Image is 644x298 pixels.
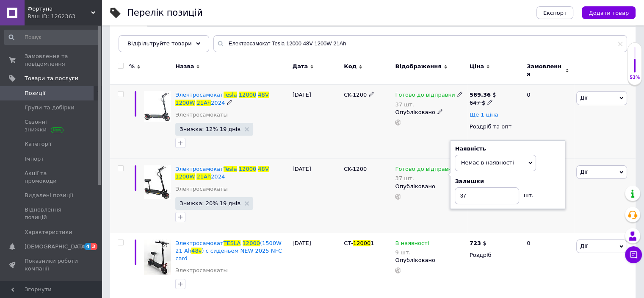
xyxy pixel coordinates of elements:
span: Відновлення позицій [25,206,78,221]
span: 48v [191,248,202,254]
span: 1200W [175,100,195,106]
span: Электросамокат [175,240,223,246]
span: 21Ah [196,173,211,180]
span: 12000 [353,240,370,246]
span: Немає в наявності [461,159,514,166]
span: Категорії [25,140,51,148]
span: 12000 [239,92,256,98]
span: В наявності [395,240,429,249]
div: Опубліковано [395,183,465,190]
span: Ціна [470,63,484,70]
a: ЭлектросамокатTesla1200048V1200W21Ah2024 [175,92,268,106]
span: 48V [258,166,268,172]
span: Готово до відправки [395,92,455,100]
div: 9 шт. [395,249,429,256]
span: Відфільтруйте товари [127,40,192,47]
span: Експорт [543,10,567,16]
span: 2024 [211,100,225,106]
span: Tesla [224,92,237,98]
span: Знижка: 12% 19 днів [180,126,240,132]
span: Фортуна [28,5,91,13]
div: Перелік позицій [127,8,203,17]
span: Ще 1 ціна [470,111,498,118]
span: Электросамокат [175,92,223,98]
span: 21Ah [196,100,211,106]
span: СK-1200 [344,92,367,98]
input: Пошук по назві позиції, артикулу і пошуковим запитам [213,35,627,52]
div: Ваш ID: 1262363 [28,13,102,20]
div: 0 [522,85,574,159]
span: ) с сиденьем NEW 2025 NFC card [175,248,282,262]
div: 53% [628,75,641,81]
span: Видалені позиції [25,192,73,199]
span: 1200W [175,173,195,180]
span: Імпорт [25,155,44,163]
span: Замовлення [527,63,563,78]
span: [DEMOGRAPHIC_DATA] [25,243,87,251]
span: 12000 [243,240,260,246]
span: Дата [293,63,308,70]
div: $ [470,240,486,247]
span: Товари та послуги [25,75,78,82]
span: 12000 [239,166,256,172]
img: Электросамокат Tesla 12000 48V 1200W 21Ah 2024 [144,91,171,121]
span: Дії [580,95,587,101]
div: шт. [519,187,536,199]
div: Опубліковано [395,109,465,116]
span: Групи та добірки [25,104,75,111]
span: СK-1200 [344,166,367,172]
div: Автозаповнення характеристик [110,27,226,59]
img: Электросамокат Tesla 12000 48V 1200W 21Ah 2024 [144,165,171,199]
span: Позиції [25,89,45,97]
img: Электросамокат TESLA 12000 (1500W 21 Ah 48v) с сиденьем NEW 2025 NFC card [144,240,171,275]
span: Назва [175,63,194,70]
span: Tesla [224,166,237,172]
div: 647 $ [470,99,496,107]
div: 37 шт. [395,101,462,108]
span: Дії [580,169,587,175]
div: Роздріб та опт [470,123,520,131]
span: Панель управління [25,279,78,295]
span: Показники роботи компанії [25,257,78,273]
span: Автозаповнення характе... [119,36,209,43]
span: 4 [84,243,91,250]
span: Акції та промокоди [25,170,78,185]
span: Электросамокат [175,166,223,172]
a: Электросамокаты [175,267,228,274]
span: TESLA [224,240,241,246]
div: Наявність [455,145,561,153]
button: Чат з покупцем [625,246,642,263]
div: Залишки [455,178,561,185]
a: ЭлектросамокатTesla1200048V1200W21Ah2024 [175,166,268,180]
span: 48V [258,92,268,98]
div: [DATE] [290,159,342,233]
span: Характеристики [25,228,72,236]
span: Дії [580,243,587,249]
div: $ [470,91,496,99]
span: (1500W 21 Ah [175,240,282,254]
button: Додати товар [582,6,636,19]
span: Код [344,63,357,70]
span: 2024 [211,173,225,180]
span: СТ- [344,240,353,246]
span: Відображення [395,63,441,70]
input: Пошук [4,30,100,45]
b: 723 [470,240,481,246]
span: % [129,63,135,70]
span: Сезонні знижки [25,118,78,134]
a: Электросамокаты [175,111,228,119]
a: ЭлектросамокатTESLA12000(1500W 21 Ah48v) с сиденьем NEW 2025 NFC card [175,240,282,262]
span: Готово до відправки [395,166,455,175]
span: Замовлення та повідомлення [25,53,78,68]
div: 37 шт. [395,175,455,181]
span: 1 [370,240,374,246]
a: Электросамокаты [175,185,228,193]
span: Додати товар [589,10,629,16]
span: Знижка: 20% 19 днів [180,201,240,206]
button: Експорт [536,6,574,19]
div: [DATE] [290,85,342,159]
b: 569.36 [470,92,491,98]
div: Роздріб [470,251,520,259]
div: Опубліковано [395,256,465,264]
span: 3 [91,243,97,250]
